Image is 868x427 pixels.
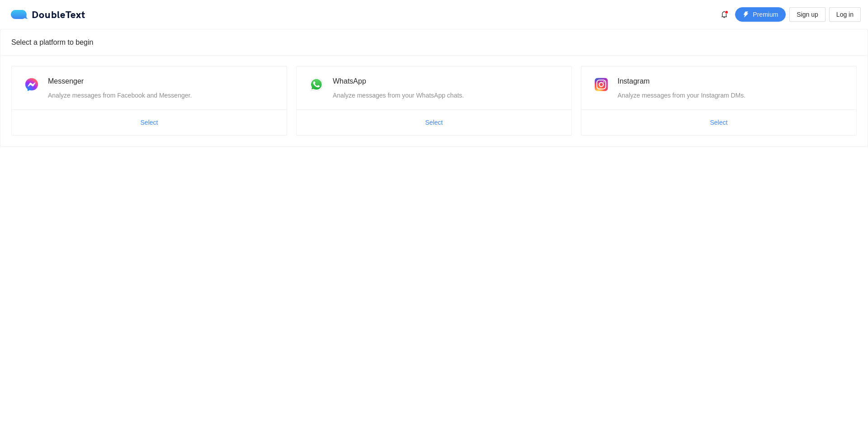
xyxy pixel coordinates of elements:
button: Sign up [789,7,825,22]
img: instagram.png [592,75,610,94]
span: WhatsApp [333,77,366,85]
button: bell [717,7,731,22]
span: Sign up [797,9,818,19]
span: Select [425,117,443,127]
button: thunderboltPremium [735,7,786,22]
span: Premium [753,9,778,19]
span: bell [717,11,731,18]
button: Log in [829,7,861,22]
span: Log in [836,9,854,19]
img: messenger.png [23,75,41,94]
a: WhatsAppAnalyze messages from your WhatsApp chats.Select [296,66,572,136]
div: Analyze messages from your Instagram DMs. [618,90,845,100]
a: MessengerAnalyze messages from Facebook and Messenger.Select [11,66,287,136]
a: InstagramAnalyze messages from your Instagram DMs.Select [581,66,857,136]
span: thunderbolt [743,11,749,19]
button: Select [418,115,450,130]
img: whatsapp.png [307,75,325,94]
div: Analyze messages from Facebook and Messenger. [48,90,276,100]
div: Analyze messages from your WhatsApp chats. [333,90,561,100]
img: logo [11,10,32,19]
div: Messenger [48,75,276,87]
div: DoubleText [11,10,85,19]
button: Select [133,115,165,130]
a: logoDoubleText [11,10,85,19]
span: Instagram [618,77,650,85]
span: Select [141,117,158,127]
button: Select [703,115,735,130]
span: Select [710,117,728,127]
div: Select a platform to begin [11,29,857,55]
